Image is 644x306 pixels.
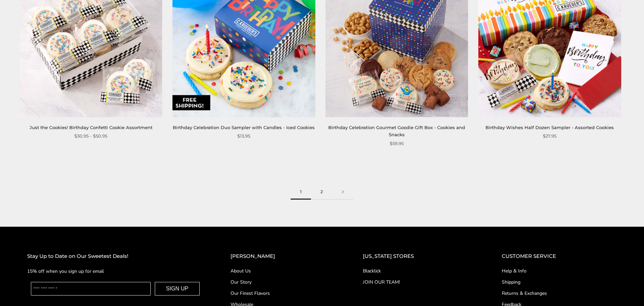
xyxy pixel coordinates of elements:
span: $30.95 - $50.95 [74,132,107,140]
button: SIGN UP [155,282,200,295]
h2: Stay Up to Date on Our Sweetest Deals! [27,252,203,261]
a: Our Finest Flavors [231,290,336,297]
a: Birthday Celebration Duo Sampler with Candles - Iced Cookies [173,125,315,130]
p: 15% off when you sign up for email [27,267,203,275]
span: $27.95 [543,132,556,140]
a: Shipping [502,279,617,286]
h2: CUSTOMER SERVICE [502,252,617,261]
a: JOIN OUR TEAM! [363,279,475,286]
h2: [US_STATE] STORES [363,252,475,261]
h2: [PERSON_NAME] [231,252,336,261]
a: Returns & Exchanges [502,290,617,297]
span: 1 [291,184,311,200]
a: Birthday Wishes Half Dozen Sampler - Assorted Cookies [485,125,614,130]
a: Just the Cookies! Birthday Confetti Cookie Assortment [30,125,152,130]
a: 2 [311,184,332,200]
a: About Us [231,267,336,274]
span: $13.95 [237,132,250,140]
a: Blacklick [363,267,475,274]
a: Birthday Celebration Gourmet Goodie Gift Box - Cookies and Snacks [328,125,465,137]
span: $59.95 [390,140,404,147]
input: Enter your email [31,282,151,295]
a: Help & Info [502,267,617,274]
a: Next page [332,184,353,200]
iframe: Sign Up via Text for Offers [5,280,70,301]
a: Our Story [231,279,336,286]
